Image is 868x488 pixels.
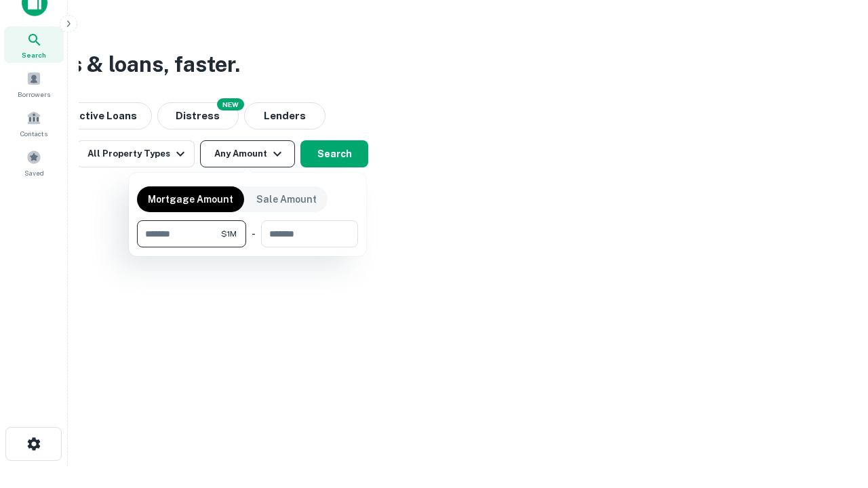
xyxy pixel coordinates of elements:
p: Mortgage Amount [148,192,233,207]
iframe: Chat Widget [800,380,868,445]
div: - [252,220,256,247]
p: Sale Amount [256,192,317,207]
span: $1M [221,228,237,240]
